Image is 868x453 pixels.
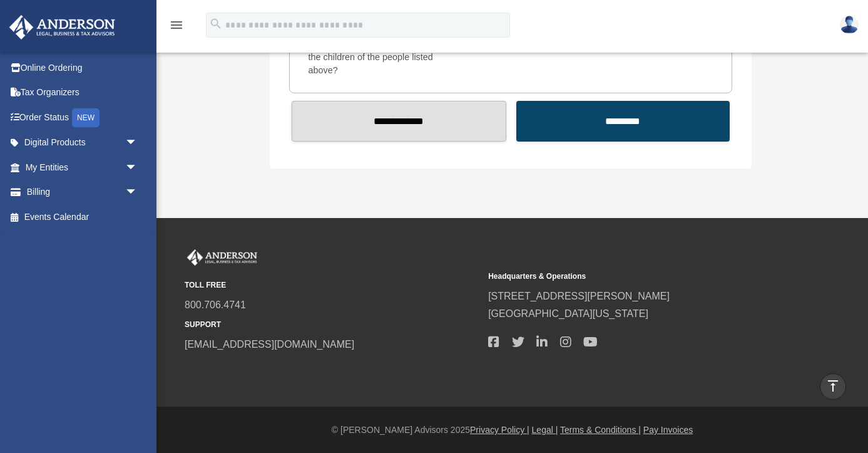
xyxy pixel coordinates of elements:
[6,15,119,39] img: Anderson Advisors Platinum Portal
[185,299,246,310] a: 800.706.4741
[185,279,479,292] small: TOLL FREE
[560,425,641,435] a: Terms & Conditions |
[9,80,156,105] a: Tax Organizers
[9,55,156,80] a: Online Ordering
[840,16,859,34] img: User Pic
[9,180,156,205] a: Billingarrow_drop_down
[488,291,670,301] a: [STREET_ADDRESS][PERSON_NAME]
[185,249,260,266] img: Anderson Advisors Platinum Portal
[643,425,693,435] a: Pay Invoices
[169,22,184,33] a: menu
[169,18,184,33] i: menu
[125,155,150,180] span: arrow_drop_down
[9,105,156,130] a: Order StatusNEW
[185,318,479,331] small: SUPPORT
[9,204,156,229] a: Events Calendar
[488,308,648,319] a: [GEOGRAPHIC_DATA][US_STATE]
[72,108,100,127] div: NEW
[9,130,156,155] a: Digital Productsarrow_drop_down
[185,339,354,350] a: [EMAIL_ADDRESS][DOMAIN_NAME]
[303,36,438,80] label: Do you also want to exclude the children of the people listed above?
[532,425,558,435] a: Legal |
[825,378,840,393] i: vertical_align_top
[9,155,156,180] a: My Entitiesarrow_drop_down
[820,373,846,400] a: vertical_align_top
[125,180,150,206] span: arrow_drop_down
[156,422,868,438] div: © [PERSON_NAME] Advisors 2025
[488,270,783,283] small: Headquarters & Operations
[209,17,223,31] i: search
[125,130,150,156] span: arrow_drop_down
[470,425,529,435] a: Privacy Policy |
